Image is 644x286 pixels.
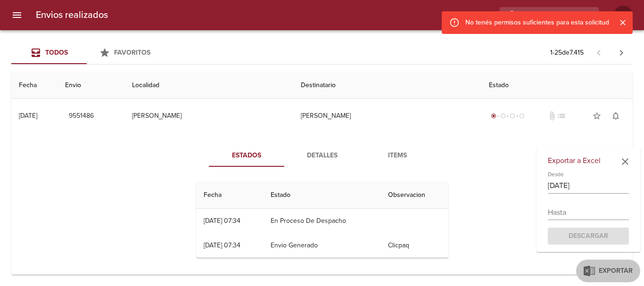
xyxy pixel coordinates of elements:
[557,111,566,121] span: No tiene pedido asociado
[491,113,496,119] span: radio_button_checked
[548,154,629,167] h6: Exportar a Excel
[58,72,124,99] th: Envio
[365,150,429,162] span: Items
[500,7,583,24] input: buscar
[263,209,380,233] td: En Proceso De Despacho
[547,111,557,121] span: No tiene documentos adjuntos
[263,233,380,258] td: Envio Generado
[124,72,294,99] th: Localidad
[587,48,610,57] span: Pagina anterior
[293,99,481,133] td: [PERSON_NAME]
[614,6,633,25] div: Abrir información de usuario
[489,111,527,121] div: Generado
[69,110,94,122] span: 9551486
[481,72,633,99] th: Estado
[519,113,525,119] span: radio_button_unchecked
[209,144,435,167] div: Tabs detalle de guia
[611,111,620,121] span: notifications_none
[6,4,28,26] button: menu
[45,49,68,57] span: Todos
[114,49,150,57] span: Favoritos
[124,99,294,133] td: [PERSON_NAME]
[592,111,602,121] span: star_border
[196,182,448,258] table: Tabla de seguimiento
[204,217,240,225] div: [DATE] 07:34
[500,113,506,119] span: radio_button_unchecked
[617,16,629,29] button: Cerrar
[610,41,633,64] span: Pagina siguiente
[19,112,37,120] div: [DATE]
[196,182,263,209] th: Fecha
[614,6,633,25] div: PF
[215,150,279,162] span: Estados
[36,8,108,23] h6: Envios realizados
[548,172,564,177] label: Desde
[293,72,481,99] th: Destinatario
[11,72,58,99] th: Fecha
[550,48,584,57] p: 1 - 25 de 7.415
[380,233,448,258] td: Clicpaq
[606,106,625,125] button: Activar notificaciones
[510,113,515,119] span: radio_button_unchecked
[465,14,609,31] div: No tenés permisos suficientes para esta solicitud
[11,41,162,64] div: Tabs Envios
[65,107,98,125] button: 9551486
[290,150,354,162] span: Detalles
[380,182,448,209] th: Observacion
[204,241,240,249] div: [DATE] 07:34
[263,182,380,209] th: Estado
